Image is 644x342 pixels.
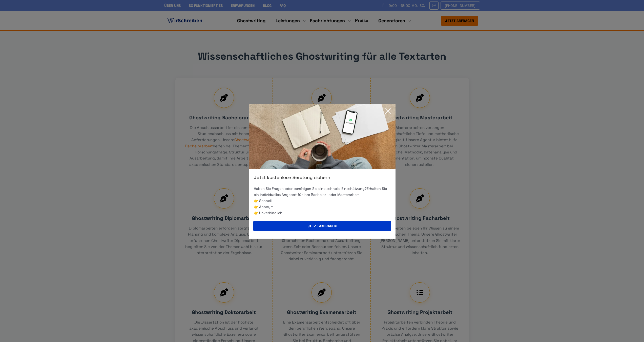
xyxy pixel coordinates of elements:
li: 👉 Unverbindlich [254,210,390,216]
div: Jetzt kostenlose Beratung sichern [249,174,396,180]
li: 👉 Anonym [254,204,390,210]
img: exit [249,104,396,169]
li: 👉 Schnell [254,198,390,204]
button: Jetzt anfragen [253,221,391,231]
p: Haben Sie Fragen oder benötigen Sie eine schnelle Einschätzung? Erhalten Sie ein individuelles An... [254,186,390,198]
